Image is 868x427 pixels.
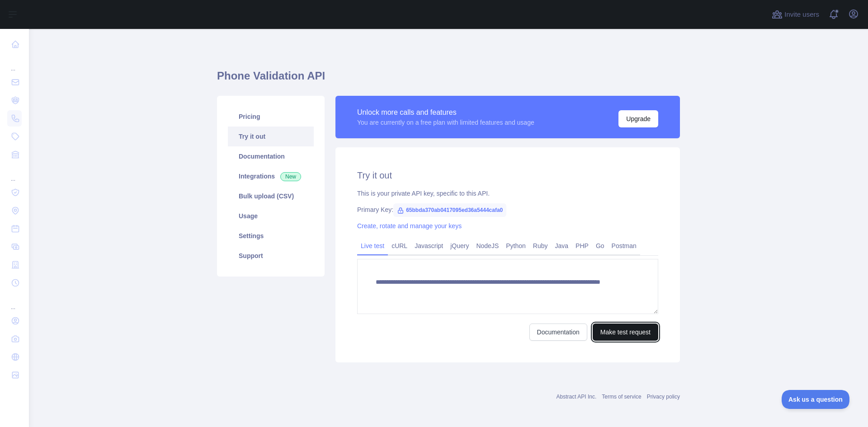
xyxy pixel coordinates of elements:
[357,222,462,230] a: Create, rotate and manage your keys
[7,54,22,72] div: ...
[7,164,22,183] div: ...
[357,169,658,182] h2: Try it out
[411,239,447,253] a: Javascript
[228,246,314,266] a: Support
[447,239,472,253] a: jQuery
[472,239,502,253] a: NodeJS
[608,239,640,253] a: Postman
[592,239,608,253] a: Go
[388,239,411,253] a: cURL
[7,293,22,311] div: ...
[228,146,314,166] a: Documentation
[357,189,658,198] div: This is your private API key, specific to this API.
[228,127,314,146] a: Try it out
[593,324,658,341] button: Make test request
[393,203,506,217] span: 65bbda370ab0417095ed36a5444cafa0
[647,394,680,400] a: Privacy policy
[228,107,314,127] a: Pricing
[784,9,819,20] span: Invite users
[782,390,850,409] iframe: Toggle Customer Support
[602,394,641,400] a: Terms of service
[217,69,680,90] h1: Phone Validation API
[357,118,534,127] div: You are currently on a free plan with limited features and usage
[557,394,597,400] a: Abstract API Inc.
[228,206,314,226] a: Usage
[228,166,314,186] a: Integrations New
[357,205,658,214] div: Primary Key:
[502,239,529,253] a: Python
[529,239,552,253] a: Ruby
[572,239,592,253] a: PHP
[357,107,534,118] div: Unlock more calls and features
[357,239,388,253] a: Live test
[280,172,301,181] span: New
[552,239,572,253] a: Java
[770,7,821,22] button: Invite users
[228,226,314,246] a: Settings
[228,186,314,206] a: Bulk upload (CSV)
[618,110,658,127] button: Upgrade
[529,324,587,341] a: Documentation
